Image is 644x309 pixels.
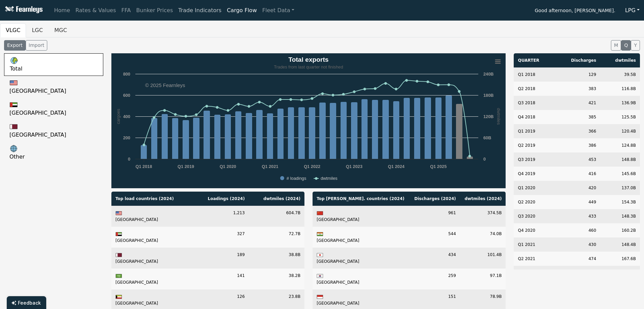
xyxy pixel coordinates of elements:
[288,56,328,63] text: Total exports
[193,206,249,227] td: 1,213
[4,142,103,164] a: Other
[313,269,409,289] td: [GEOGRAPHIC_DATA]
[123,114,130,119] text: 400
[249,206,304,227] td: 604.7B
[4,98,103,120] a: [GEOGRAPHIC_DATA]
[321,176,338,181] text: dwtmiles
[514,181,554,195] td: Q1 2020
[600,167,640,181] td: 145.6B
[514,252,554,266] td: Q2 2021
[249,227,304,248] td: 72.7B
[554,96,600,110] td: 421
[514,195,554,209] td: Q2 2020
[313,227,409,248] td: [GEOGRAPHIC_DATA]
[224,4,260,17] a: Cargo Flow
[111,269,193,289] td: [GEOGRAPHIC_DATA]
[410,192,460,206] th: Discharges ( 2024 )
[410,227,460,248] td: 544
[554,124,600,138] td: 366
[600,195,640,209] td: 154.3B
[51,4,73,17] a: Home
[111,192,193,206] th: Top load countries ( 2024 )
[4,76,103,98] a: [GEOGRAPHIC_DATA]
[600,181,640,195] td: 137.0B
[193,248,249,269] td: 189
[514,124,554,138] td: Q1 2019
[554,67,600,82] td: 129
[600,110,640,124] td: 125.5B
[496,108,501,125] text: dwtmiles
[260,4,297,17] a: Fleet Data
[410,206,460,227] td: 961
[133,4,176,17] a: Bunker Prices
[249,269,304,289] td: 38.2B
[123,93,130,98] text: 600
[554,167,600,181] td: 416
[483,72,494,77] text: 240B
[554,53,600,67] th: Discharges
[176,4,224,17] a: Trade Indicators
[600,209,640,223] td: 148.3B
[193,192,249,206] th: Loadings ( 2024 )
[600,252,640,266] td: 167.6B
[514,110,554,124] td: Q4 2018
[178,164,194,169] text: Q1 2019
[483,157,486,162] text: 0
[26,23,48,37] button: LGC
[600,82,640,96] td: 116.8B
[262,164,278,169] text: Q1 2021
[193,269,249,289] td: 141
[600,67,640,82] td: 39.5B
[483,135,491,140] text: 60B
[514,266,554,280] td: Q3 2021
[249,248,304,269] td: 38.8B
[514,209,554,223] td: Q3 2020
[631,40,640,51] button: Y
[554,181,600,195] td: 420
[554,252,600,266] td: 474
[514,96,554,110] td: Q3 2018
[111,227,193,248] td: [GEOGRAPHIC_DATA]
[554,138,600,152] td: 386
[514,82,554,96] td: Q2 2018
[600,124,640,138] td: 120.4B
[600,223,640,237] td: 160.2B
[600,237,640,252] td: 148.4B
[135,164,152,169] text: Q1 2018
[73,4,119,17] a: Rates & Values
[249,192,304,206] th: dwtmiles ( 2024 )
[123,135,130,140] text: 200
[410,248,460,269] td: 434
[514,53,554,67] th: QUARTER
[600,138,640,152] td: 124.8B
[514,138,554,152] td: Q2 2019
[554,152,600,167] td: 453
[514,152,554,167] td: Q3 2019
[410,269,460,289] td: 259
[111,248,193,269] td: [GEOGRAPHIC_DATA]
[554,195,600,209] td: 449
[26,40,47,51] button: Import
[346,164,363,169] text: Q1 2023
[514,237,554,252] td: Q1 2021
[123,72,130,77] text: 800
[287,176,306,181] text: # loadings
[554,209,600,223] td: 433
[460,269,506,289] td: 97.1B
[220,164,236,169] text: Q1 2020
[388,164,405,169] text: Q1 2024
[3,6,43,15] img: Fearnleys Logo
[600,53,640,67] th: dwtmiles
[313,206,409,227] td: [GEOGRAPHIC_DATA]
[514,167,554,181] td: Q4 2019
[554,110,600,124] td: 385
[514,67,554,82] td: Q1 2018
[4,40,26,51] button: Export
[483,93,494,98] text: 180B
[304,164,320,169] text: Q1 2022
[313,192,409,206] th: Top [PERSON_NAME]. countries ( 2024 )
[535,5,615,17] span: Good afternoon, [PERSON_NAME].
[554,266,600,280] td: 485
[600,96,640,110] td: 136.9B
[274,64,343,69] tspan: Trades from last quarter not finished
